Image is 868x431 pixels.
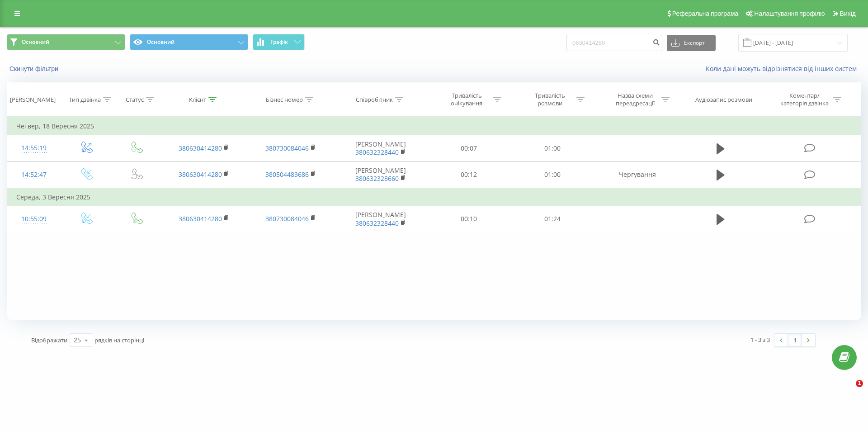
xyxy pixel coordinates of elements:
button: Графік [253,34,305,50]
div: Бізнес номер [266,96,303,104]
a: 380630414280 [179,170,222,179]
td: Чергування [594,161,681,188]
div: Статус [126,96,144,104]
td: 00:10 [427,206,510,232]
a: 380730084046 [265,144,309,152]
div: Назва схеми переадресації [611,92,659,107]
button: Основний [130,34,248,50]
div: Тривалість розмови [526,92,574,107]
td: 01:00 [510,161,594,188]
a: 380632328440 [355,219,399,227]
div: 1 - 3 з 3 [750,335,770,344]
input: Пошук за номером [566,35,662,51]
button: Скинути фільтри [7,65,63,73]
td: Четвер, 18 Вересня 2025 [7,117,861,135]
td: [PERSON_NAME] [334,161,427,188]
a: 380730084046 [265,214,309,223]
a: Коли дані можуть відрізнятися вiд інших систем [706,64,861,73]
div: Коментар/категорія дзвінка [778,92,831,107]
button: Експорт [667,35,716,51]
a: 1 [788,334,802,346]
div: 25 [74,336,81,345]
span: Налаштування профілю [754,10,825,17]
div: [PERSON_NAME] [10,96,56,104]
iframe: Intercom live chat [837,380,859,402]
span: Реферальна програма [672,10,739,17]
div: Співробітник [356,96,393,104]
div: 14:55:19 [16,139,52,157]
div: Аудіозапис розмови [695,96,752,104]
div: Тип дзвінка [69,96,101,104]
a: 380630414280 [179,214,222,223]
td: 01:24 [510,206,594,232]
td: 01:00 [510,135,594,161]
div: Клієнт [189,96,206,104]
td: [PERSON_NAME] [334,206,427,232]
span: Вихід [840,10,856,17]
td: Середа, 3 Вересня 2025 [7,188,861,206]
a: 380632328660 [355,174,399,183]
button: Основний [7,34,125,50]
span: 1 [856,380,863,387]
td: 00:07 [427,135,510,161]
td: [PERSON_NAME] [334,135,427,161]
a: 380632328440 [355,148,399,156]
span: Графік [270,39,288,45]
td: 00:12 [427,161,510,188]
a: 380504483686 [265,170,309,179]
div: 14:52:47 [16,166,52,184]
div: Тривалість очікування [443,92,491,107]
span: рядків на сторінці [94,336,144,344]
div: 10:55:09 [16,210,52,228]
span: Основний [22,38,49,46]
span: Відображати [31,336,67,344]
a: 380630414280 [179,144,222,152]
